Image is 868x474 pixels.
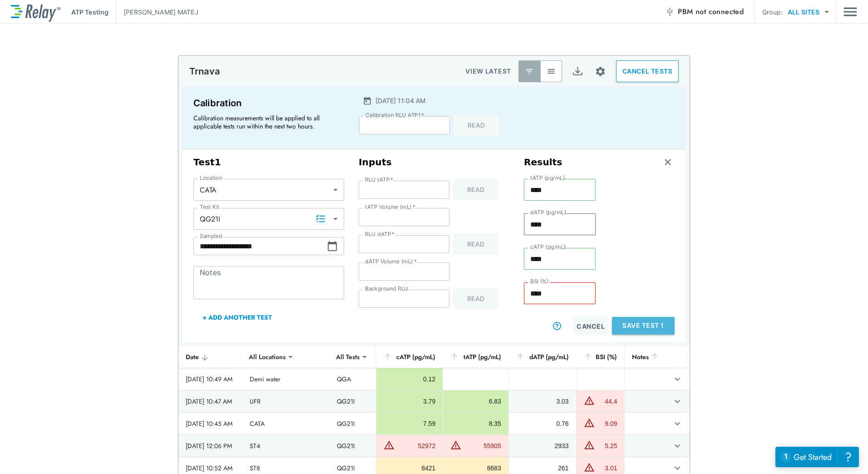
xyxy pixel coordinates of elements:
[524,157,562,168] h3: Results
[384,397,436,406] div: 3.79
[775,447,859,467] iframe: Resource center
[242,348,292,366] div: All Locations
[242,390,330,412] td: UFR
[547,67,556,76] img: View All
[242,413,330,434] td: CATA
[670,416,685,431] button: expand row
[71,7,108,17] p: ATP Testing
[330,413,376,434] td: QG21I
[193,210,344,228] div: QG21I
[530,278,549,285] label: BSI (%)
[584,439,595,450] img: Warning
[330,348,366,366] div: All Tests
[193,306,281,328] button: + Add Another Test
[186,464,235,473] div: [DATE] 10:52 AM
[363,96,372,105] img: Calender Icon
[365,112,424,118] label: Calibration RLU ATP1
[516,419,569,428] div: 0.76
[450,419,501,428] div: 8.35
[193,181,344,199] div: CATA
[572,66,583,77] img: Export Icon
[189,66,220,77] p: Trnava
[178,346,242,368] th: Date
[530,209,567,216] label: dATP (pg/mL)
[193,114,339,130] p: Calibration measurements will be applied to all applicable tests run within the next two hours.
[573,317,608,335] button: Cancel
[661,3,747,21] button: PBM not connected
[365,177,393,183] label: RLU tATP
[843,3,857,20] button: Main menu
[365,286,408,292] label: Background RLU
[597,397,617,406] div: 44.4
[383,351,436,362] div: cATP (pg/mL)
[450,351,501,362] div: tATP (pg/mL)
[359,157,509,168] h3: Inputs
[450,439,461,450] img: Warning
[588,59,612,84] button: Site setup
[365,231,395,237] label: RLU dATP
[330,435,376,457] td: QG21I
[384,439,395,450] img: Warning
[330,368,376,390] td: QGA
[530,244,566,250] label: cATP (pg/mL)
[597,441,617,450] div: 5.25
[193,157,344,168] h3: Test 1
[516,351,569,362] div: dATP (pg/mL)
[597,464,617,473] div: 3.01
[200,233,222,239] label: Sampled
[365,204,415,210] label: tATP Volume (mL)
[616,60,679,82] button: CANCEL TESTS
[530,175,565,181] label: tATP (pg/mL)
[584,395,595,406] img: Warning
[123,7,198,17] p: [PERSON_NAME] MATEJ
[242,435,330,457] td: ST4
[330,390,376,412] td: QG21I
[375,96,425,105] p: [DATE] 11:04 AM
[843,3,857,20] img: Drawer Icon
[200,175,222,181] label: Location
[384,419,436,428] div: 7.59
[583,351,617,362] div: BSI (%)
[670,438,685,454] button: expand row
[762,7,783,17] p: Group:
[665,7,674,16] img: Offline Icon
[584,417,595,428] img: Warning
[11,2,60,22] img: LuminUltra Relay
[186,441,235,450] div: [DATE] 12:06 PM
[663,158,672,167] img: Remove
[397,441,436,450] div: 52972
[465,66,511,77] p: VIEW LATEST
[632,351,661,362] div: Notes
[516,464,569,473] div: 261
[516,397,569,406] div: 3.03
[464,441,501,450] div: 55905
[193,237,327,255] input: Choose date, selected date is Oct 2, 2025
[193,96,343,110] p: Calibration
[186,419,235,428] div: [DATE] 10:45 AM
[200,204,220,210] label: Test Kit
[612,317,675,335] button: Save Test 1
[678,5,744,18] span: PBM
[186,375,235,384] div: [DATE] 10:49 AM
[450,464,501,473] div: 8683
[242,368,330,390] td: Demi water
[670,371,685,387] button: expand row
[186,397,235,406] div: [DATE] 10:47 AM
[595,66,606,77] img: Settings Icon
[450,397,501,406] div: 6.83
[384,464,436,473] div: 8421
[516,441,569,450] div: 2933
[525,67,534,76] img: Latest
[670,394,685,409] button: expand row
[384,375,436,384] div: 0.12
[584,462,595,473] img: Warning
[695,6,744,17] span: not connected
[597,419,617,428] div: 9.09
[365,258,417,265] label: dATP Volume (mL)
[567,60,588,82] button: Export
